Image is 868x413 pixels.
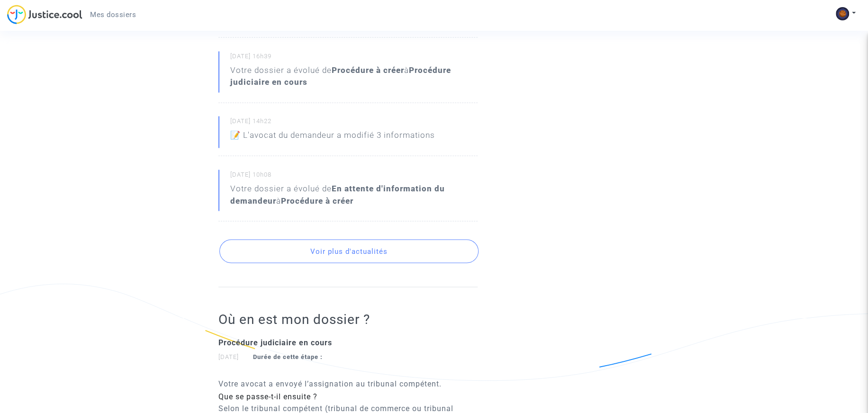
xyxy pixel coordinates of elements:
[90,10,136,19] span: Mes dossiers
[218,311,478,327] h2: Où en est mon dossier ?
[230,117,478,129] small: [DATE] 14h22
[219,239,479,263] button: Voir plus d'actualités
[230,64,478,88] div: Votre dossier a évolué de à
[218,391,478,402] div: Que se passe-t-il ensuite ?
[230,65,451,87] b: Procédure judiciaire en cours
[230,171,478,183] small: [DATE] 10h08
[281,196,353,205] b: Procédure à créer
[253,353,323,360] strong: Durée de cette étape :
[218,377,478,389] p: Votre avocat a envoyé l’assignation au tribunal compétent.
[218,337,478,348] div: Procédure judiciaire en cours
[82,8,144,22] a: Mes dossiers
[218,353,323,360] small: [DATE]
[230,129,435,146] p: 📝 L'avocat du demandeur a modifié 3 informations
[7,5,82,24] img: jc-logo.svg
[230,184,445,205] b: En attente d'information du demandeur
[332,65,404,75] b: Procédure à créer
[230,52,478,64] small: [DATE] 16h39
[230,183,478,206] div: Votre dossier a évolué de à
[836,7,849,20] img: AGNmyxapnMcJOOrSc5ZRdx1J66eI9hY1UIanEY3F73PKYxY=s96-c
